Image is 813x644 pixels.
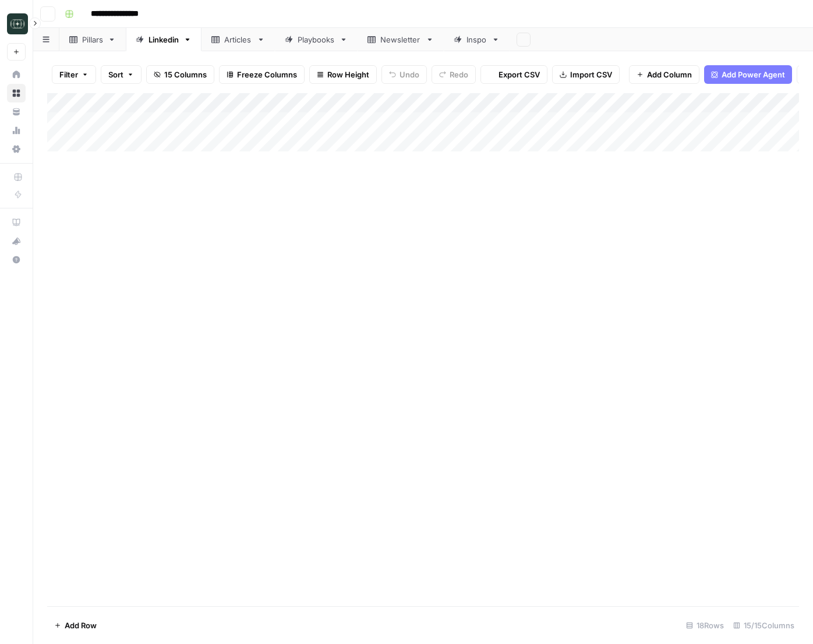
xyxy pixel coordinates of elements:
[400,69,419,80] span: Undo
[480,65,547,84] button: Export CSV
[101,65,142,84] button: Sort
[275,28,358,51] a: Playbooks
[7,65,26,84] a: Home
[7,140,26,158] a: Settings
[146,65,214,84] button: 15 Columns
[444,28,510,51] a: Inspo
[224,34,252,45] div: Articles
[149,34,179,45] div: Linkedin
[82,34,103,45] div: Pillars
[309,65,377,84] button: Row Height
[7,13,28,34] img: Catalyst Logo
[570,69,612,80] span: Import CSV
[327,69,369,80] span: Row Height
[8,232,25,250] div: What's new?
[499,69,540,80] span: Export CSV
[552,65,620,84] button: Import CSV
[298,34,335,45] div: Playbooks
[7,121,26,140] a: Usage
[59,69,78,80] span: Filter
[65,620,97,631] span: Add Row
[7,213,26,232] a: AirOps Academy
[704,65,792,84] button: Add Power Agent
[108,69,123,80] span: Sort
[629,65,699,84] button: Add Column
[647,69,692,80] span: Add Column
[59,28,126,51] a: Pillars
[7,84,26,102] a: Browse
[52,65,96,84] button: Filter
[7,232,26,250] button: What's new?
[202,28,275,51] a: Articles
[722,69,785,80] span: Add Power Agent
[358,28,444,51] a: Newsletter
[7,250,26,269] button: Help + Support
[466,34,487,45] div: Inspo
[164,69,207,80] span: 15 Columns
[7,9,26,38] button: Workspace: Catalyst
[450,69,468,80] span: Redo
[380,34,421,45] div: Newsletter
[126,28,202,51] a: Linkedin
[681,616,729,635] div: 18 Rows
[219,65,305,84] button: Freeze Columns
[381,65,427,84] button: Undo
[729,616,799,635] div: 15/15 Columns
[432,65,476,84] button: Redo
[47,616,104,635] button: Add Row
[7,102,26,121] a: Your Data
[237,69,297,80] span: Freeze Columns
